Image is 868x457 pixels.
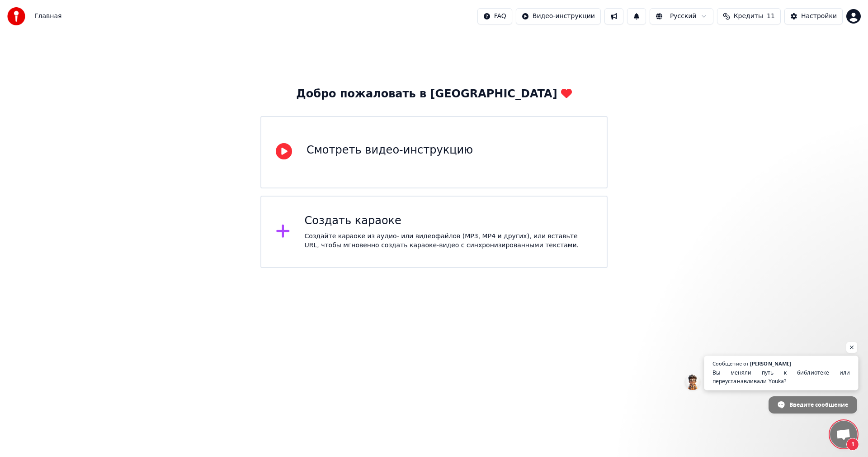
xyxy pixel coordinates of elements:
[750,361,791,366] span: [PERSON_NAME]
[305,232,593,250] div: Создайте караоке из аудио- или видеофайлов (MP3, MP4 и других), или вставьте URL, чтобы мгновенно...
[830,421,857,448] a: Открытый чат
[712,368,850,386] span: Вы меняли путь к библиотеке или переустанавливали Youka?
[516,8,601,24] button: Видео-инструкции
[734,12,763,21] span: Кредиты
[784,8,843,24] button: Настройки
[307,143,473,158] div: Смотреть видео-инструкцию
[717,8,781,24] button: Кредиты11
[767,12,775,21] span: 11
[7,7,25,25] img: youka
[477,8,512,24] button: FAQ
[801,12,837,21] div: Настройки
[846,438,859,451] span: 1
[305,214,593,228] div: Создать караоке
[296,87,571,101] div: Добро пожаловать в [GEOGRAPHIC_DATA]
[34,12,61,21] nav: breadcrumb
[789,397,848,413] span: Введите сообщение
[34,12,61,21] span: Главная
[712,361,749,366] span: Сообщение от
